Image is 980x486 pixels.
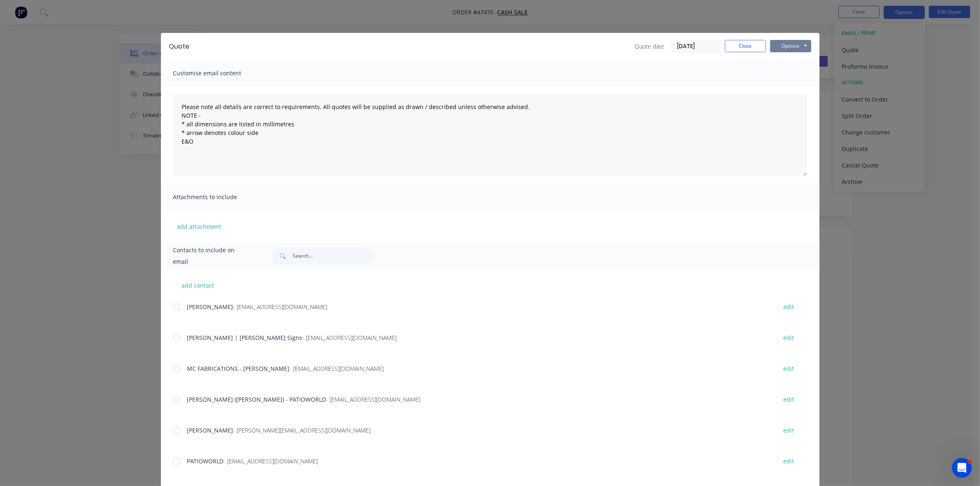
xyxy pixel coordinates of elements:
span: [PERSON_NAME] [187,426,233,434]
span: MC FABRICATIONS - [PERSON_NAME] [187,365,290,372]
button: add attachment [173,220,226,233]
span: - [PERSON_NAME][EMAIL_ADDRESS][DOMAIN_NAME] [233,426,371,434]
button: Options [770,40,811,52]
span: Customise email content [173,67,264,79]
span: - [EMAIL_ADDRESS][DOMAIN_NAME] [326,395,421,403]
span: - [EMAIL_ADDRESS][DOMAIN_NAME] [303,334,397,342]
span: [PERSON_NAME] [187,303,233,311]
span: Quote date [635,42,665,51]
button: add contact [173,279,223,291]
iframe: Intercom live chat [952,458,972,478]
span: - [EMAIL_ADDRESS][DOMAIN_NAME] [233,303,328,311]
textarea: Please note all details are correct to requirements. All quotes will be supplied as drawn / descr... [173,94,807,176]
input: Search... [293,248,374,264]
span: Attachments to include [173,191,264,203]
button: edit [779,332,799,343]
span: - [EMAIL_ADDRESS][DOMAIN_NAME] [224,457,318,465]
button: edit [779,301,799,312]
button: Close [725,40,766,52]
span: Contacts to include on email [173,244,251,267]
button: edit [779,394,799,405]
button: edit [779,456,799,467]
span: - [EMAIL_ADDRESS][DOMAIN_NAME] [290,365,384,372]
div: Quote [169,42,190,51]
button: edit [779,363,799,374]
button: edit [779,425,799,436]
span: [PERSON_NAME] | [PERSON_NAME] Signs [187,334,303,342]
span: [PERSON_NAME] ([PERSON_NAME]) - PATIOWORLD [187,395,326,403]
span: PATIOWORLD [187,457,224,465]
